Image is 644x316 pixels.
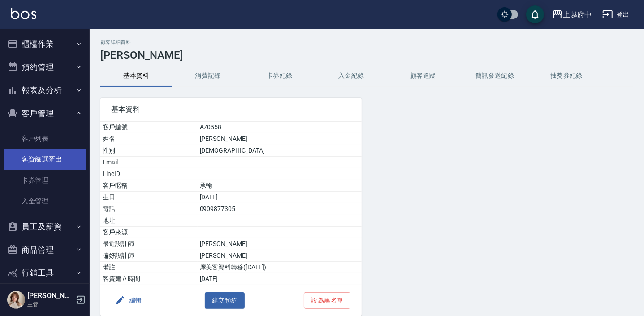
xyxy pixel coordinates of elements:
[549,5,595,24] button: 上越府中
[198,192,362,203] td: [DATE]
[459,65,531,87] button: 簡訊發送紀錄
[387,65,459,87] button: 顧客追蹤
[4,32,86,56] button: 櫃檯作業
[316,65,387,87] button: 入金紀錄
[100,192,198,203] td: 生日
[198,145,362,157] td: [DEMOGRAPHIC_DATA]
[198,262,362,273] td: 摩美客資料轉移([DATE])
[4,238,86,262] button: 商品管理
[100,49,633,61] h3: [PERSON_NAME]
[198,180,362,192] td: 承翰
[198,133,362,145] td: [PERSON_NAME]
[4,149,86,170] a: 客資篩選匯出
[111,292,146,309] button: 編輯
[563,9,592,20] div: 上越府中
[198,238,362,250] td: [PERSON_NAME]
[198,250,362,262] td: [PERSON_NAME]
[4,261,86,285] button: 行銷工具
[4,128,86,149] a: 客戶列表
[244,65,316,87] button: 卡券紀錄
[100,39,633,45] h2: 顧客詳細資料
[11,8,36,19] img: Logo
[531,65,602,87] button: 抽獎券紀錄
[304,292,350,309] button: 設為黑名單
[526,5,544,23] button: save
[100,180,198,192] td: 客戶暱稱
[100,227,198,238] td: 客戶來源
[4,191,86,211] a: 入金管理
[100,262,198,273] td: 備註
[100,203,198,215] td: 電話
[4,170,86,191] a: 卡券管理
[172,65,244,87] button: 消費記錄
[27,300,73,308] p: 主管
[4,79,86,102] button: 報表及分析
[100,273,198,285] td: 客資建立時間
[4,102,86,125] button: 客戶管理
[4,56,86,79] button: 預約管理
[198,273,362,285] td: [DATE]
[100,215,198,227] td: 地址
[111,105,351,114] span: 基本資料
[27,291,73,300] h5: [PERSON_NAME]
[100,250,198,262] td: 偏好設計師
[100,238,198,250] td: 最近設計師
[100,65,172,87] button: 基本資料
[100,168,198,180] td: LineID
[100,122,198,133] td: 客戶編號
[205,292,245,309] button: 建立預約
[198,203,362,215] td: 0909877305
[100,145,198,157] td: 性別
[4,215,86,238] button: 員工及薪資
[599,6,633,23] button: 登出
[7,291,25,309] img: Person
[100,157,198,168] td: Email
[198,122,362,133] td: A70558
[100,133,198,145] td: 姓名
